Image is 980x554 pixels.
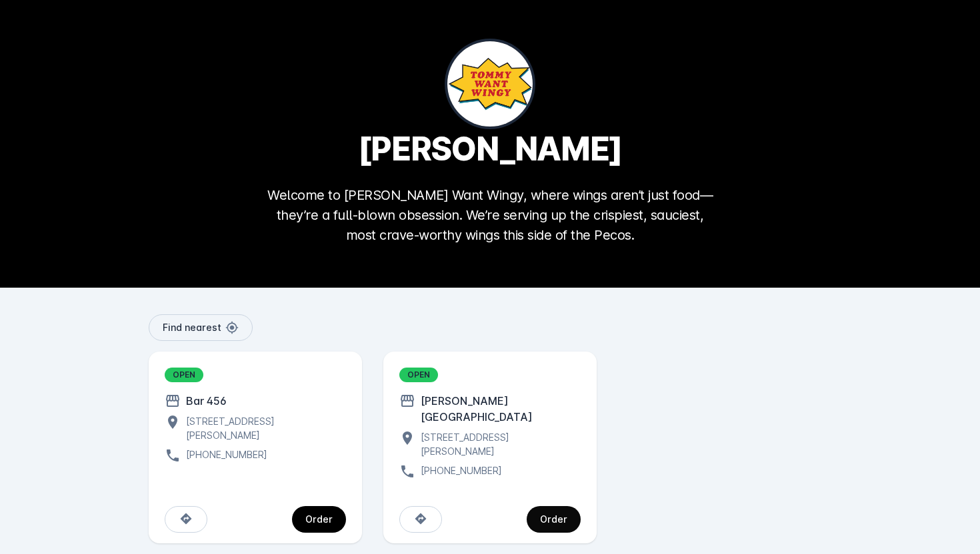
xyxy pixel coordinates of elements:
div: Bar 456 [181,393,227,409]
div: Order [305,515,333,524]
div: [STREET_ADDRESS][PERSON_NAME] [181,414,346,442]
button: continue [292,506,346,533]
div: [STREET_ADDRESS][PERSON_NAME] [415,430,581,458]
button: continue [527,506,581,533]
div: OPEN [399,368,438,382]
div: [PHONE_NUMBER] [415,463,502,479]
div: [PHONE_NUMBER] [181,447,267,463]
div: Order [540,515,567,524]
div: [PERSON_NAME][GEOGRAPHIC_DATA] [415,393,581,425]
div: OPEN [165,368,203,382]
span: Find nearest [163,323,221,332]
